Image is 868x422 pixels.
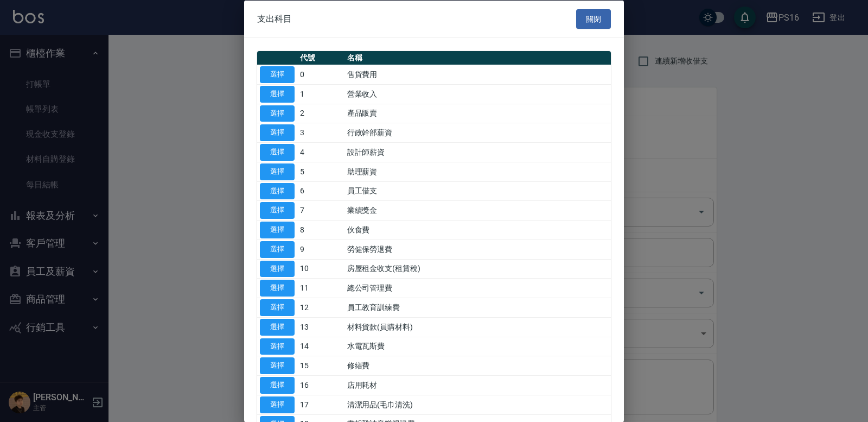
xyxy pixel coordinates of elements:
td: 水電瓦斯費 [344,337,611,356]
td: 產品販賣 [344,104,611,123]
td: 15 [297,356,344,375]
td: 業績獎金 [344,200,611,220]
td: 修繕費 [344,356,611,375]
button: 選擇 [260,338,295,355]
button: 選擇 [260,144,295,161]
td: 營業收入 [344,84,611,104]
td: 員工借支 [344,181,611,201]
td: 0 [297,65,344,84]
button: 選擇 [260,182,295,199]
td: 12 [297,298,344,317]
td: 7 [297,200,344,220]
td: 店用耗材 [344,375,611,395]
button: 選擇 [260,222,295,238]
button: 選擇 [260,241,295,257]
td: 總公司管理費 [344,278,611,298]
button: 選擇 [260,280,295,297]
button: 關閉 [576,9,611,29]
td: 材料貨款(員購材料) [344,317,611,337]
button: 選擇 [260,85,295,102]
button: 選擇 [260,318,295,335]
td: 2 [297,104,344,123]
td: 6 [297,181,344,201]
td: 5 [297,162,344,181]
button: 選擇 [260,124,295,141]
td: 助理薪資 [344,162,611,181]
button: 選擇 [260,396,295,413]
td: 14 [297,337,344,356]
td: 10 [297,259,344,279]
td: 伙食費 [344,220,611,240]
button: 選擇 [260,105,295,122]
button: 選擇 [260,163,295,180]
td: 1 [297,84,344,104]
td: 11 [297,278,344,298]
button: 選擇 [260,357,295,374]
td: 設計師薪資 [344,142,611,162]
span: 支出科目 [257,13,292,24]
td: 8 [297,220,344,240]
td: 9 [297,240,344,259]
td: 16 [297,375,344,395]
td: 13 [297,317,344,337]
td: 3 [297,123,344,142]
td: 售貨費用 [344,65,611,84]
td: 房屋租金收支(租賃稅) [344,259,611,279]
button: 選擇 [260,66,295,83]
button: 選擇 [260,202,295,219]
td: 4 [297,142,344,162]
td: 員工教育訓練費 [344,298,611,317]
button: 選擇 [260,299,295,316]
td: 17 [297,395,344,414]
th: 名稱 [344,51,611,65]
td: 行政幹部薪資 [344,123,611,142]
th: 代號 [297,51,344,65]
td: 勞健保勞退費 [344,240,611,259]
button: 選擇 [260,377,295,394]
button: 選擇 [260,260,295,277]
td: 清潔用品(毛巾清洗) [344,395,611,414]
